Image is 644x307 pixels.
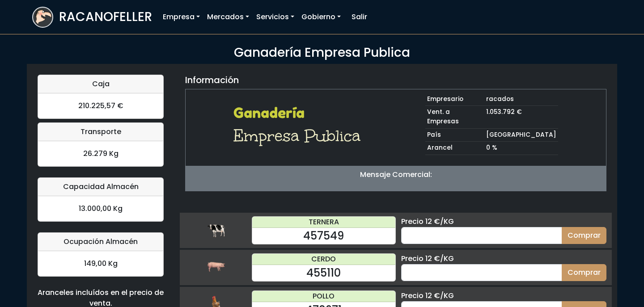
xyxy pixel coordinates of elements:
[186,169,606,180] p: Mensaje Comercial:
[562,264,606,281] button: Comprar
[32,4,152,30] a: RACANOFELLER
[38,141,163,166] div: 26.279 Kg
[401,290,606,301] div: Precio 12 €/KG
[253,8,298,26] a: Servicios
[425,106,484,128] td: Vent. a Empresas
[252,228,395,244] div: 457549
[207,221,225,239] img: ternera.png
[38,93,163,118] div: 210.225,57 €
[562,227,606,244] button: Comprar
[38,178,163,196] div: Capacidad Almacén
[38,75,163,93] div: Caja
[484,106,558,128] td: 1.053.792 €
[159,8,203,26] a: Empresa
[484,128,558,142] td: [GEOGRAPHIC_DATA]
[401,216,606,227] div: Precio 12 €/KG
[425,128,484,142] td: País
[59,9,152,25] h3: RACANOFELLER
[185,75,239,85] h5: Información
[348,8,371,26] a: Salir
[425,142,484,155] td: Arancel
[38,233,163,251] div: Ocupación Almacén
[33,8,52,25] img: logoracarojo.png
[252,254,395,265] div: CERDO
[233,125,366,147] h1: Empresa Publica
[203,8,253,26] a: Mercados
[207,258,225,276] img: cerdo.png
[425,93,484,106] td: Empresario
[252,265,395,281] div: 455110
[32,45,612,60] h3: Ganadería Empresa Publica
[484,142,558,155] td: 0 %
[252,217,395,228] div: TERNERA
[38,196,163,221] div: 13.000,00 Kg
[233,105,366,122] h2: Ganadería
[252,291,395,302] div: POLLO
[38,251,163,276] div: 149,00 Kg
[401,253,606,264] div: Precio 12 €/KG
[484,93,558,106] td: racados
[38,123,163,141] div: Transporte
[298,8,344,26] a: Gobierno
